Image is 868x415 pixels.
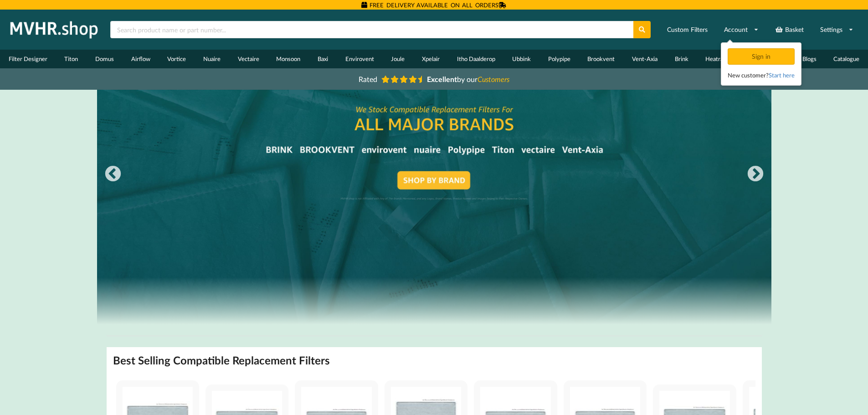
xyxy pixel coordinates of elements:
h2: Best Selling Compatible Replacement Filters [113,354,330,368]
b: Excellent [427,75,457,83]
a: Custom Filters [661,21,714,38]
a: Vortice [159,50,195,68]
a: Rated Excellentby ourCustomers [352,72,516,87]
a: Heatrae Sadia [697,50,750,68]
a: Catalogue [825,50,868,68]
a: Brookvent [579,50,624,68]
a: Envirovent [337,50,383,68]
a: Titon [56,50,87,68]
span: Rated [359,75,377,83]
a: Baxi [309,50,337,68]
input: Search product name or part number... [110,21,633,38]
div: Sign in [728,48,795,65]
a: Polypipe [539,50,579,68]
button: Previous [104,165,122,184]
a: Sign in [728,52,796,60]
a: Ubbink [503,50,539,68]
a: Basket [769,21,810,38]
a: Vent-Axia [623,50,666,68]
a: Joule [382,50,413,68]
button: Next [746,165,765,184]
a: Itho Daalderop [448,50,504,68]
div: New customer? [728,71,795,80]
i: Customers [478,75,509,83]
a: Brink [666,50,697,68]
a: Airflow [123,50,159,68]
a: Vectaire [229,50,268,68]
img: mvhr.shop.png [6,18,102,41]
span: by our [427,75,509,83]
a: Domus [87,50,123,68]
a: Monsoon [267,50,309,68]
a: Xpelair [413,50,448,68]
a: Start here [769,72,795,79]
a: Nuaire [195,50,229,68]
a: Settings [814,21,859,38]
a: Account [718,21,765,38]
